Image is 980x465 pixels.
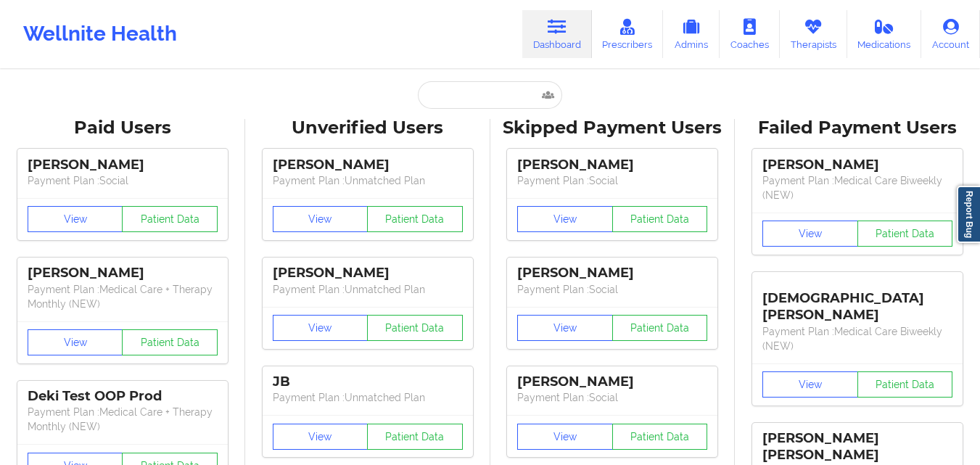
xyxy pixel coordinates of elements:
div: [PERSON_NAME] [PERSON_NAME] [762,430,952,464]
a: Dashboard [522,10,592,58]
button: View [273,206,368,232]
button: View [517,315,613,341]
a: Prescribers [592,10,664,58]
div: [PERSON_NAME] [517,157,707,173]
div: [PERSON_NAME] [517,374,707,390]
div: [PERSON_NAME] [273,265,463,281]
div: [DEMOGRAPHIC_DATA][PERSON_NAME] [762,279,952,324]
p: Payment Plan : Social [517,390,707,405]
a: Admins [663,10,720,58]
a: Coaches [720,10,780,58]
button: View [273,424,368,450]
button: Patient Data [857,371,953,398]
p: Payment Plan : Social [517,282,707,297]
button: View [28,329,123,355]
button: View [273,315,368,341]
button: Patient Data [612,206,708,232]
button: Patient Data [612,315,708,341]
a: Therapists [780,10,847,58]
p: Payment Plan : Social [28,173,218,188]
button: Patient Data [122,329,218,355]
button: Patient Data [367,424,463,450]
div: [PERSON_NAME] [762,157,952,173]
button: Patient Data [612,424,708,450]
div: [PERSON_NAME] [517,265,707,281]
a: Medications [847,10,922,58]
div: Skipped Payment Users [501,117,725,139]
button: View [762,371,858,398]
p: Payment Plan : Medical Care + Therapy Monthly (NEW) [28,405,218,434]
div: [PERSON_NAME] [273,157,463,173]
button: Patient Data [367,315,463,341]
div: [PERSON_NAME] [28,157,218,173]
div: Paid Users [10,117,235,139]
button: Patient Data [367,206,463,232]
p: Payment Plan : Social [517,173,707,188]
a: Account [921,10,980,58]
p: Payment Plan : Medical Care + Therapy Monthly (NEW) [28,282,218,311]
button: Patient Data [122,206,218,232]
p: Payment Plan : Unmatched Plan [273,390,463,405]
a: Report Bug [957,186,980,243]
p: Payment Plan : Medical Care Biweekly (NEW) [762,173,952,202]
div: [PERSON_NAME] [28,265,218,281]
div: Deki Test OOP Prod [28,388,218,405]
p: Payment Plan : Medical Care Biweekly (NEW) [762,324,952,353]
div: Failed Payment Users [745,117,970,139]
button: View [762,221,858,247]
div: Unverified Users [255,117,480,139]
button: Patient Data [857,221,953,247]
button: View [517,424,613,450]
p: Payment Plan : Unmatched Plan [273,173,463,188]
button: View [517,206,613,232]
p: Payment Plan : Unmatched Plan [273,282,463,297]
button: View [28,206,123,232]
div: JB [273,374,463,390]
